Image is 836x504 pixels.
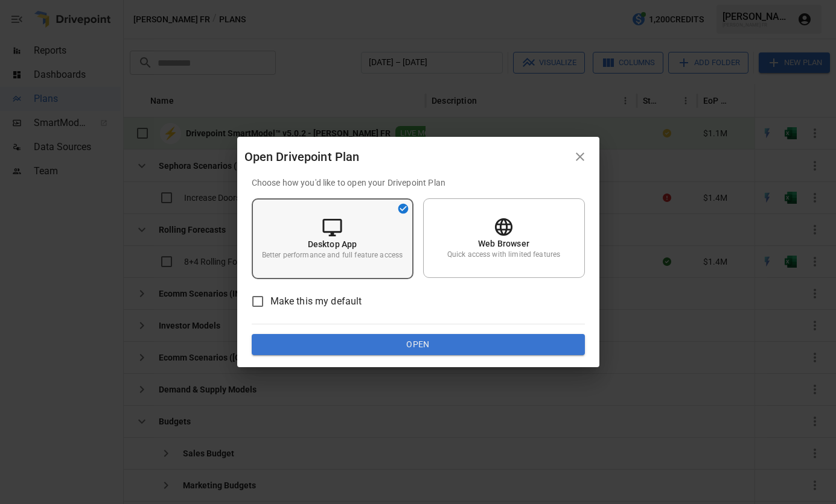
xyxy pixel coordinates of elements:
[252,177,585,189] p: Choose how you'd like to open your Drivepoint Plan
[308,238,357,250] p: Desktop App
[262,250,403,260] p: Better performance and full feature access
[270,294,362,309] span: Make this my default
[252,334,585,356] button: Open
[244,147,568,166] div: Open Drivepoint Plan
[447,250,560,260] p: Quick access with limited features
[478,238,529,250] p: Web Browser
